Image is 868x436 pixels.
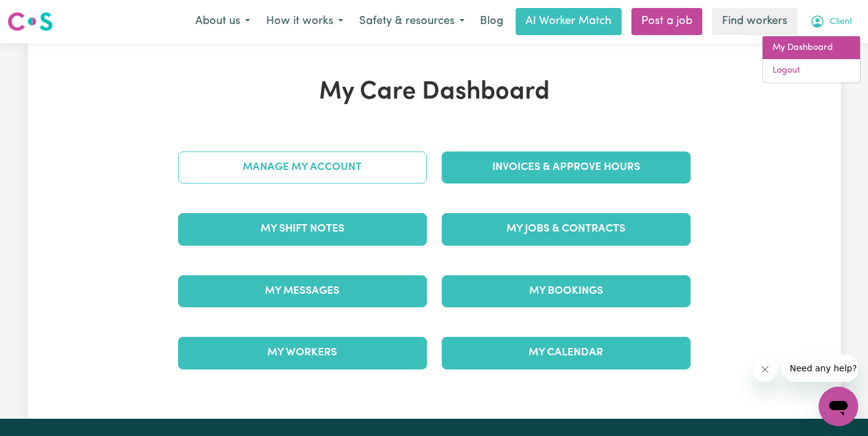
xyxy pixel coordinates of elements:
[187,9,258,34] button: About us
[7,10,53,33] img: Careseekers logo
[830,15,853,29] span: Client
[763,59,860,83] a: Logout
[442,213,691,245] a: My Jobs & Contracts
[442,275,691,307] a: My Bookings
[178,337,427,369] a: My Workers
[753,357,777,382] iframe: Close message
[819,387,858,426] iframe: Button to launch messaging window
[258,9,351,34] button: How it works
[178,151,427,184] a: Manage My Account
[712,8,797,35] a: Find workers
[442,151,691,184] a: Invoices & Approve Hours
[516,8,622,35] a: AI Worker Match
[178,213,427,245] a: My Shift Notes
[7,7,53,36] a: Careseekers logo
[178,275,427,307] a: My Messages
[442,337,691,369] a: My Calendar
[473,8,511,35] a: Blog
[631,8,702,35] a: Post a job
[762,36,861,83] div: My Account
[802,9,861,34] button: My Account
[171,78,698,107] h1: My Care Dashboard
[763,36,860,60] a: My Dashboard
[351,9,473,34] button: Safety & resources
[782,355,858,382] iframe: Message from company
